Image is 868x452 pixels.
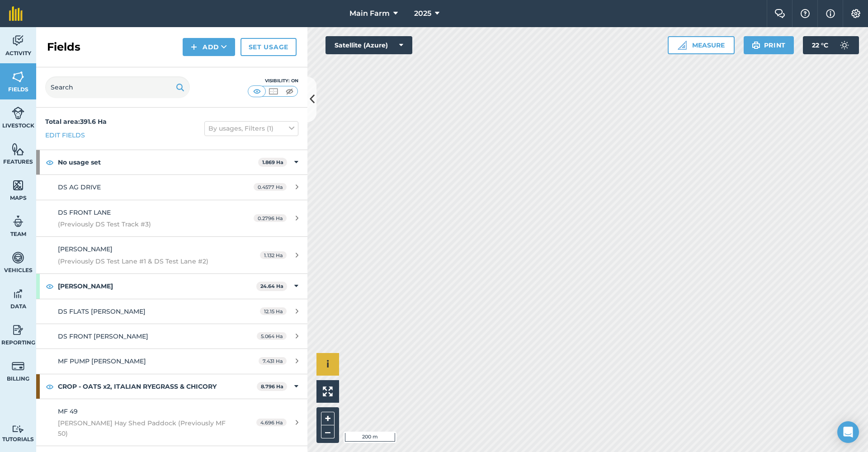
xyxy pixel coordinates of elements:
[58,183,101,191] span: DS AG DRIVE
[826,8,835,19] img: svg+xml;base64,PHN2ZyB4bWxucz0iaHR0cDovL3d3dy53My5vcmcvMjAwMC9zdmciIHdpZHRoPSIxNyIgaGVpZ2h0PSIxNy...
[58,245,113,253] span: [PERSON_NAME]
[257,332,287,340] span: 5.064 Ha
[58,332,148,340] span: DS FRONT [PERSON_NAME]
[812,36,828,54] span: 22 ° C
[349,8,390,19] span: Main Farm
[58,219,228,229] span: (Previously DS Test Track #3)
[58,418,228,438] span: [PERSON_NAME] Hay Shed Paddock (Previously MF 50)
[36,299,307,324] a: DS FLATS [PERSON_NAME]12.15 Ha
[260,251,287,259] span: 1.132 Ha
[12,106,24,120] img: svg+xml;base64,PD94bWwgdmVyc2lvbj0iMS4wIiBlbmNvZGluZz0idXRmLTgiPz4KPCEtLSBHZW5lcmF0b3I6IEFkb2JlIE...
[12,359,24,373] img: svg+xml;base64,PD94bWwgdmVyc2lvbj0iMS4wIiBlbmNvZGluZz0idXRmLTgiPz4KPCEtLSBHZW5lcmF0b3I6IEFkb2JlIE...
[47,40,80,54] h2: Fields
[284,87,295,96] img: svg+xml;base64,PHN2ZyB4bWxucz0iaHR0cDovL3d3dy53My5vcmcvMjAwMC9zdmciIHdpZHRoPSI1MCIgaGVpZ2h0PSI0MC...
[36,200,307,237] a: DS FRONT LANE(Previously DS Test Track #3)0.2796 Ha
[12,70,24,84] img: svg+xml;base64,PHN2ZyB4bWxucz0iaHR0cDovL3d3dy53My5vcmcvMjAwMC9zdmciIHdpZHRoPSI1NiIgaGVpZ2h0PSI2MC...
[835,36,854,54] img: svg+xml;base64,PD94bWwgdmVyc2lvbj0iMS4wIiBlbmNvZGluZz0idXRmLTgiPz4KPCEtLSBHZW5lcmF0b3I6IEFkb2JlIE...
[321,425,335,438] button: –
[12,251,24,264] img: svg+xml;base64,PD94bWwgdmVyc2lvbj0iMS4wIiBlbmNvZGluZz0idXRmLTgiPz4KPCEtLSBHZW5lcmF0b3I6IEFkb2JlIE...
[259,357,287,365] span: 7.431 Ha
[12,179,24,192] img: svg+xml;base64,PHN2ZyB4bWxucz0iaHR0cDovL3d3dy53My5vcmcvMjAwMC9zdmciIHdpZHRoPSI1NiIgaGVpZ2h0PSI2MC...
[678,41,687,50] img: Ruler icon
[268,87,279,96] img: svg+xml;base64,PHN2ZyB4bWxucz0iaHR0cDovL3d3dy53My5vcmcvMjAwMC9zdmciIHdpZHRoPSI1MCIgaGVpZ2h0PSI0MC...
[36,237,307,273] a: [PERSON_NAME](Previously DS Test Lane #1 & DS Test Lane #2)1.132 Ha
[12,142,24,156] img: svg+xml;base64,PHN2ZyB4bWxucz0iaHR0cDovL3d3dy53My5vcmcvMjAwMC9zdmciIHdpZHRoPSI1NiIgaGVpZ2h0PSI2MC...
[36,324,307,348] a: DS FRONT [PERSON_NAME]5.064 Ha
[58,374,257,399] strong: CROP - OATS x2, ITALIAN RYEGRASS & CHICORY
[176,82,184,93] img: svg+xml;base64,PHN2ZyB4bWxucz0iaHR0cDovL3d3dy53My5vcmcvMjAwMC9zdmciIHdpZHRoPSIxOSIgaGVpZ2h0PSIyNC...
[45,76,190,98] input: Search
[12,34,24,47] img: svg+xml;base64,PD94bWwgdmVyc2lvbj0iMS4wIiBlbmNvZGluZz0idXRmLTgiPz4KPCEtLSBHZW5lcmF0b3I6IEFkb2JlIE...
[251,87,263,96] img: svg+xml;base64,PHN2ZyB4bWxucz0iaHR0cDovL3d3dy53My5vcmcvMjAwMC9zdmciIHdpZHRoPSI1MCIgaGVpZ2h0PSI0MC...
[36,374,307,399] div: CROP - OATS x2, ITALIAN RYEGRASS & CHICORY8.796 Ha
[12,323,24,337] img: svg+xml;base64,PD94bWwgdmVyc2lvbj0iMS4wIiBlbmNvZGluZz0idXRmLTgiPz4KPCEtLSBHZW5lcmF0b3I6IEFkb2JlIE...
[260,283,283,289] strong: 24.64 Ha
[12,215,24,228] img: svg+xml;base64,PD94bWwgdmVyc2lvbj0iMS4wIiBlbmNvZGluZz0idXRmLTgiPz4KPCEtLSBHZW5lcmF0b3I6IEFkb2JlIE...
[414,8,431,19] span: 2025
[248,77,298,85] div: Visibility: On
[12,287,24,301] img: svg+xml;base64,PD94bWwgdmVyc2lvbj0iMS4wIiBlbmNvZGluZz0idXRmLTgiPz4KPCEtLSBHZW5lcmF0b3I6IEFkb2JlIE...
[752,40,760,51] img: svg+xml;base64,PHN2ZyB4bWxucz0iaHR0cDovL3d3dy53My5vcmcvMjAwMC9zdmciIHdpZHRoPSIxOSIgaGVpZ2h0PSIyNC...
[262,159,283,165] strong: 1.869 Ha
[45,118,107,126] strong: Total area : 391.6 Ha
[191,42,197,52] img: svg+xml;base64,PHN2ZyB4bWxucz0iaHR0cDovL3d3dy53My5vcmcvMjAwMC9zdmciIHdpZHRoPSIxNCIgaGVpZ2h0PSIyNC...
[46,281,54,292] img: svg+xml;base64,PHN2ZyB4bWxucz0iaHR0cDovL3d3dy53My5vcmcvMjAwMC9zdmciIHdpZHRoPSIxOCIgaGVpZ2h0PSIyNC...
[204,121,298,136] button: By usages, Filters (1)
[256,419,287,426] span: 4.696 Ha
[316,353,339,376] button: i
[58,150,258,174] strong: No usage set
[254,214,287,222] span: 0.2796 Ha
[183,38,235,56] button: Add
[36,274,307,298] div: [PERSON_NAME]24.64 Ha
[36,349,307,373] a: MF PUMP [PERSON_NAME]7.431 Ha
[36,150,307,174] div: No usage set1.869 Ha
[321,412,335,425] button: +
[260,307,287,315] span: 12.15 Ha
[58,407,78,415] span: MF 49
[58,307,146,315] span: DS FLATS [PERSON_NAME]
[9,6,23,21] img: fieldmargin Logo
[12,425,24,433] img: svg+xml;base64,PD94bWwgdmVyc2lvbj0iMS4wIiBlbmNvZGluZz0idXRmLTgiPz4KPCEtLSBHZW5lcmF0b3I6IEFkb2JlIE...
[668,36,735,54] button: Measure
[744,36,794,54] button: Print
[803,36,859,54] button: 22 °C
[36,175,307,199] a: DS AG DRIVE0.4577 Ha
[323,386,333,396] img: Four arrows, one pointing top left, one top right, one bottom right and the last bottom left
[774,9,785,18] img: Two speech bubbles overlapping with the left bubble in the forefront
[46,381,54,392] img: svg+xml;base64,PHN2ZyB4bWxucz0iaHR0cDovL3d3dy53My5vcmcvMjAwMC9zdmciIHdpZHRoPSIxOCIgaGVpZ2h0PSIyNC...
[325,36,412,54] button: Satellite (Azure)
[326,358,329,370] span: i
[36,399,307,446] a: MF 49[PERSON_NAME] Hay Shed Paddock (Previously MF 50)4.696 Ha
[58,256,228,266] span: (Previously DS Test Lane #1 & DS Test Lane #2)
[800,9,811,18] img: A question mark icon
[58,274,256,298] strong: [PERSON_NAME]
[254,183,287,191] span: 0.4577 Ha
[58,208,111,217] span: DS FRONT LANE
[850,9,861,18] img: A cog icon
[45,130,85,140] a: Edit fields
[261,383,283,390] strong: 8.796 Ha
[46,157,54,168] img: svg+xml;base64,PHN2ZyB4bWxucz0iaHR0cDovL3d3dy53My5vcmcvMjAwMC9zdmciIHdpZHRoPSIxOCIgaGVpZ2h0PSIyNC...
[837,421,859,443] div: Open Intercom Messenger
[241,38,297,56] a: Set usage
[58,357,146,365] span: MF PUMP [PERSON_NAME]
